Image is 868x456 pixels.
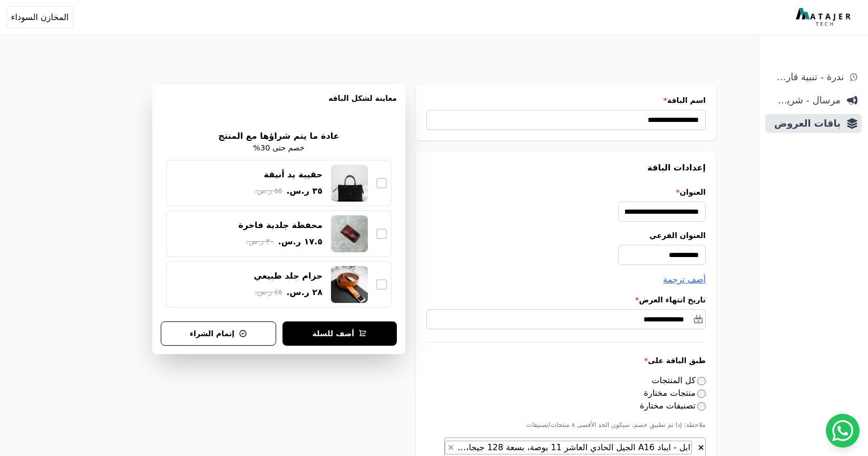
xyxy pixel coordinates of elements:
[161,321,276,346] button: إتمام الشراء
[445,441,456,454] button: Remove item
[278,235,323,248] span: ١٧.٥ ر.س.
[161,93,397,116] h3: معاينة لشكل الباقه
[286,185,323,197] span: ٣٥ ر.س.
[253,142,304,154] p: خصم حتى 30%
[11,11,69,24] span: المخازن السوداء
[640,401,706,411] label: تصنيفات مختارة
[445,441,692,454] li: ابل - ايباد A16 الجيل الحادي العاشر 11 بوصة، بسعة 128 جيجا، واي فاي، متعدد الاوان
[697,441,705,451] button: قم بإزالة كل العناصر
[238,220,323,231] div: محفظة جلدية فاخرة
[331,266,368,303] img: حزام جلد طبيعي
[331,165,368,202] img: حقيبة يد أنيقة
[218,130,339,142] h2: عادة ما يتم شراؤها مع المنتج
[282,321,397,346] button: أضف للسلة
[255,287,282,298] span: ٤٥ ر.س.
[698,442,705,452] span: ×
[426,294,706,305] label: تاريخ انتهاء العرض
[426,421,706,429] p: ملاحظة: إذا تم تطبيق خصم، سيكون الحد الأقصى ٨ منتجات/تصنيفات
[663,273,706,286] button: أضف ترجمة
[426,95,706,106] label: اسم الباقة
[246,236,274,247] span: ٣٠ ر.س.
[426,187,706,197] label: العنوان
[254,270,323,282] div: حزام جلد طبيعي
[644,388,706,398] label: منتجات مختارة
[255,185,282,196] span: ٥٥ ر.س.
[331,215,368,252] img: محفظة جلدية فاخرة
[385,442,691,452] span: ابل - ايباد A16 الجيل الحادي العاشر 11 بوصة، بسعة 128 جيجا، واي فاي، متعدد الاوان
[426,230,706,241] label: العنوان الفرعي
[447,442,454,452] span: ×
[769,116,841,131] span: باقات العروض
[663,274,706,284] span: أضف ترجمة
[652,375,706,385] label: كل المنتجات
[796,8,853,27] img: MatajerTech Logo
[426,355,706,366] label: طبق الباقة على
[426,161,706,174] h3: إعدادات الباقة
[697,377,706,385] input: كل المنتجات
[264,169,323,180] div: حقيبة يد أنيقة
[769,70,844,84] span: ندرة - تنبية قارب علي النفاذ
[286,286,323,299] span: ٢٨ ر.س.
[6,6,73,28] button: المخازن السوداء
[769,93,841,108] span: مرسال - شريط دعاية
